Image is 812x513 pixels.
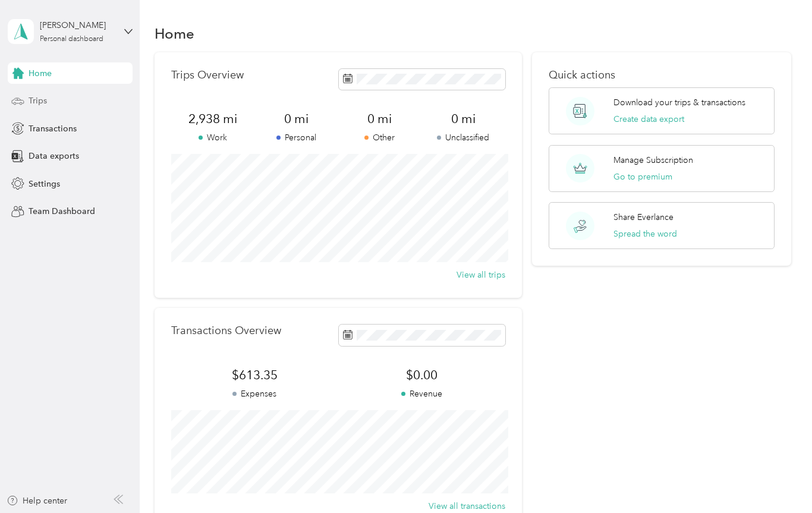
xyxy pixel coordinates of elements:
[457,269,505,281] button: View all trips
[29,178,60,190] span: Settings
[338,367,505,383] span: $0.00
[171,367,338,383] span: $613.35
[171,131,254,144] p: Work
[155,27,194,40] h1: Home
[338,111,422,127] span: 0 mi
[40,36,103,43] div: Personal dashboard
[421,131,505,144] p: Unclassified
[338,388,505,400] p: Revenue
[613,211,673,224] p: Share Everlance
[171,111,254,127] span: 2,938 mi
[29,95,47,107] span: Trips
[171,69,244,81] p: Trips Overview
[254,131,338,144] p: Personal
[421,111,505,127] span: 0 mi
[40,19,114,32] div: [PERSON_NAME]
[613,113,684,125] button: Create data export
[7,495,67,507] button: Help center
[613,96,745,109] p: Download your trips & transactions
[171,325,281,337] p: Transactions Overview
[745,446,812,513] iframe: Everlance-gr Chat Button Frame
[338,131,422,144] p: Other
[613,171,672,183] button: Go to premium
[254,111,338,127] span: 0 mi
[429,500,505,512] button: View all transactions
[549,69,775,81] p: Quick actions
[29,122,77,135] span: Transactions
[613,154,693,166] p: Manage Subscription
[171,388,338,400] p: Expenses
[613,228,677,240] button: Spread the word
[29,150,79,162] span: Data exports
[29,205,95,218] span: Team Dashboard
[29,67,52,80] span: Home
